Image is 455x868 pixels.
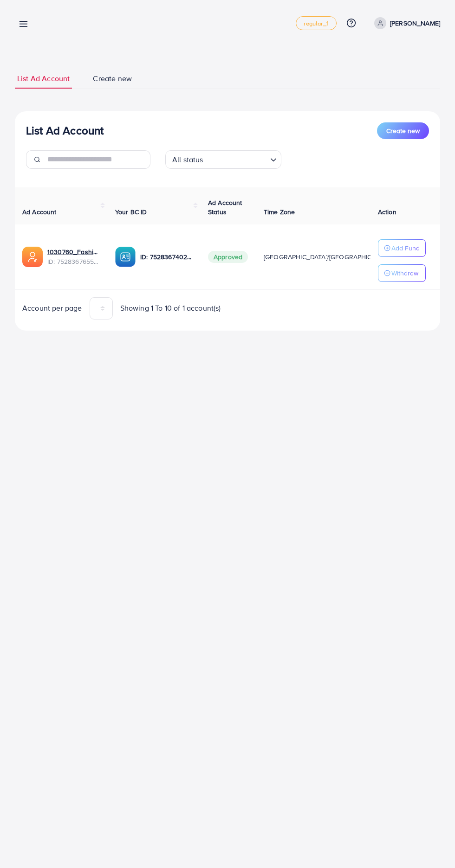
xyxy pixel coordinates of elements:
p: [PERSON_NAME] [390,18,440,29]
p: ID: 7528367402921476112 [140,251,193,262]
span: Ad Account [22,207,57,217]
span: Approved [208,251,248,263]
div: Search for option [165,150,281,169]
span: Showing 1 To 10 of 1 account(s) [120,303,221,313]
span: [GEOGRAPHIC_DATA]/[GEOGRAPHIC_DATA] [264,252,393,262]
span: regular_1 [304,20,328,26]
div: <span class='underline'>1030760_Fashion Rose_1752834697540</span></br>7528367655024508945 [47,247,100,266]
img: ic-ba-acc.ded83a64.svg [115,247,136,267]
span: List Ad Account [17,73,70,84]
p: Withdraw [391,268,418,279]
a: regular_1 [296,16,336,30]
a: 1030760_Fashion Rose_1752834697540 [47,247,100,256]
iframe: Chat [416,826,448,861]
button: Withdraw [378,264,426,282]
p: Add Fund [391,243,420,254]
span: Account per page [22,303,82,313]
img: ic-ads-acc.e4c84228.svg [22,247,43,267]
span: Your BC ID [115,207,147,217]
button: Create new [377,122,429,139]
button: Add Fund [378,239,426,257]
span: Time Zone [264,207,295,217]
a: [PERSON_NAME] [370,17,440,29]
span: Ad Account Status [208,198,242,217]
span: All status [170,153,205,166]
h3: List Ad Account [26,124,104,137]
span: ID: 7528367655024508945 [47,257,100,266]
span: Create new [386,126,420,135]
span: Create new [93,73,132,84]
span: Action [378,207,396,217]
input: Search for option [206,151,266,166]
